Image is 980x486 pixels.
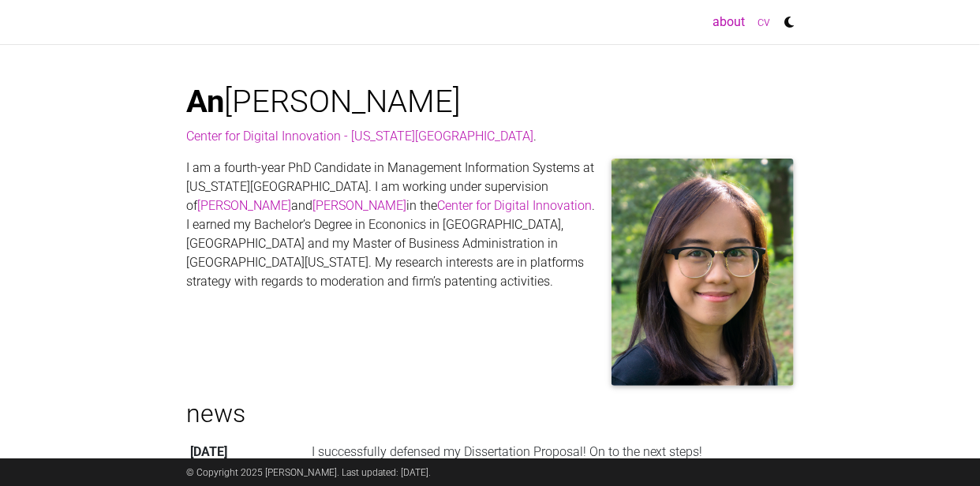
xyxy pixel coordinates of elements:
[197,198,291,213] a: [PERSON_NAME]
[186,129,533,144] a: Center for Digital Innovation - [US_STATE][GEOGRAPHIC_DATA]
[612,159,794,387] img: prof_pic.jpg
[186,83,224,120] span: An
[751,6,776,38] a: cv
[186,127,794,146] p: .
[186,83,794,121] h1: [PERSON_NAME]
[308,436,794,469] td: I successfully defensed my Dissertation Proposal! On to the next steps!
[186,398,245,428] a: news
[186,436,308,469] th: [DATE]
[437,198,592,213] a: Center for Digital Innovation
[706,6,751,38] a: about
[186,159,794,291] p: I am a fourth-year PhD Candidate in Management Information Systems at [US_STATE][GEOGRAPHIC_DATA]...
[174,458,806,486] div: © Copyright 2025 [PERSON_NAME]. Last updated: [DATE].
[312,198,406,213] a: [PERSON_NAME]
